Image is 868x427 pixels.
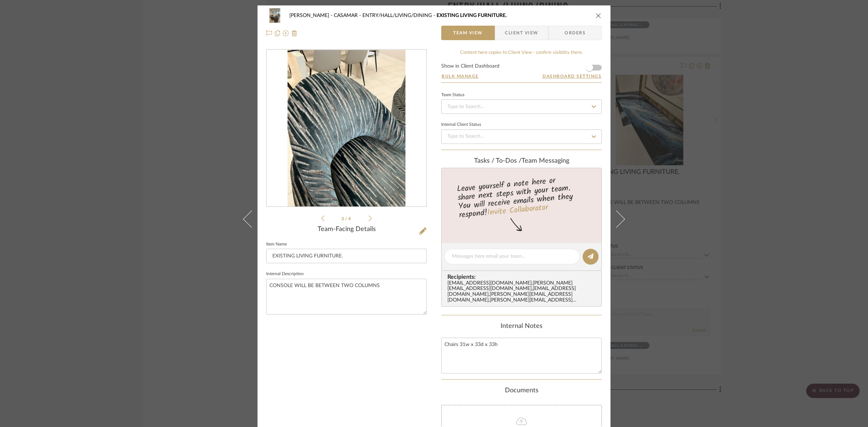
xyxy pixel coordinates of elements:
[266,8,284,23] img: 72bd8042-df40-4e92-b93f-d32f8e8528d6_48x40.jpg
[345,217,348,221] span: /
[266,243,287,246] label: Item Name
[441,99,602,114] input: Type to Search…
[348,217,352,221] span: 4
[453,26,483,40] span: Team View
[595,12,602,19] button: close
[441,129,602,144] input: Type to Search…
[441,123,481,127] div: Internal Client Status
[441,157,602,165] div: team Messaging
[441,173,603,221] div: Leave yourself a note here or share next steps with your team. You will receive emails when they ...
[267,50,426,207] div: 2
[474,158,522,164] span: Tasks / To-Dos /
[288,50,405,207] img: e9101ccd-cbad-425b-870f-9a841147a49d_436x436.jpg
[447,274,599,280] span: Recipients:
[289,13,362,18] span: [PERSON_NAME] - CASAMAR
[341,217,345,221] span: 3
[437,13,507,18] span: EXISTING LIVING FURNITURE.
[441,49,602,56] div: Content here copies to Client View - confirm visibility there.
[441,387,602,395] div: Documents
[447,281,599,304] div: [EMAIL_ADDRESS][DOMAIN_NAME] , [PERSON_NAME][EMAIL_ADDRESS][DOMAIN_NAME] , [EMAIL_ADDRESS][DOMAIN...
[266,226,427,234] div: Team-Facing Details
[505,26,538,40] span: Client View
[557,26,593,40] span: Orders
[266,272,304,276] label: Internal Description
[362,13,437,18] span: ENTRY/HALL/LIVING/DINING
[441,93,464,97] div: Team Status
[441,73,479,80] button: Bulk Manage
[441,323,602,330] div: Internal Notes
[542,73,602,80] button: Dashboard Settings
[292,30,297,36] img: Remove from project
[266,249,427,263] input: Enter Item Name
[487,201,549,219] a: Invite Collaborator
